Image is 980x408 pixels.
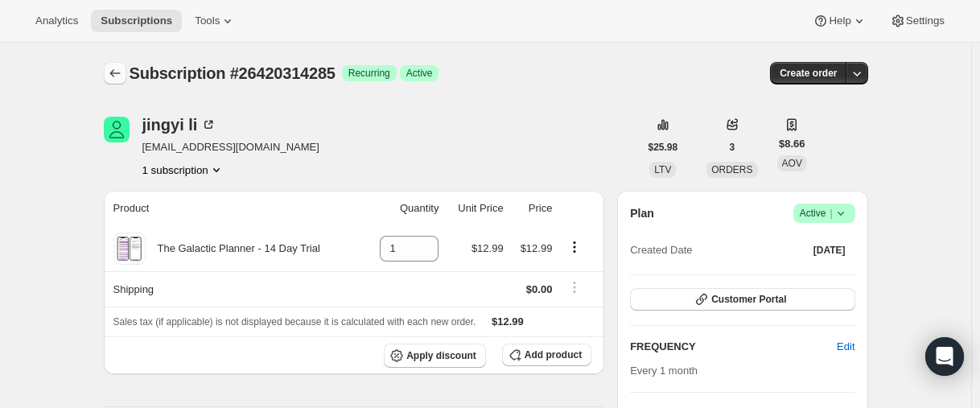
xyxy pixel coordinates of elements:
th: Product [104,191,364,226]
span: $8.66 [779,136,805,152]
span: Edit [837,339,854,355]
span: 3 [730,141,735,154]
button: Apply discount [384,344,486,368]
span: [DATE] [813,244,846,257]
button: Shipping actions [562,278,587,296]
span: Analytics [35,14,78,27]
span: Subscriptions [101,14,172,27]
div: Open Intercom Messenger [925,337,964,376]
button: Help [803,10,876,32]
button: Subscriptions [104,62,126,84]
button: Edit [827,334,864,360]
button: Subscriptions [91,10,182,32]
button: 3 [720,136,745,159]
span: Create order [780,67,837,80]
span: Apply discount [406,349,476,362]
h2: FREQUENCY [630,339,837,355]
button: Product actions [562,238,587,256]
span: [EMAIL_ADDRESS][DOMAIN_NAME] [142,139,319,155]
button: [DATE] [804,239,855,262]
span: Created Date [630,242,692,258]
span: Tools [195,14,220,27]
img: product img [115,233,143,265]
button: Create order [770,62,846,84]
span: AOV [782,158,802,169]
span: Active [406,67,433,80]
span: Settings [906,14,945,27]
span: Help [829,14,850,27]
button: Customer Portal [630,288,854,311]
span: Subscription #26420314285 [130,64,336,82]
span: Active [800,205,849,221]
button: $25.98 [639,136,688,159]
span: ORDERS [711,164,752,175]
button: Add product [502,344,591,366]
button: Product actions [142,162,224,178]
th: Shipping [104,271,364,307]
span: LTV [654,164,671,175]
span: jingyi li [104,117,130,142]
span: $12.99 [471,242,504,254]
div: jingyi li [142,117,217,133]
th: Quantity [364,191,444,226]
span: Customer Portal [711,293,786,306]
th: Unit Price [443,191,508,226]
span: Recurring [348,67,390,80]
span: Sales tax (if applicable) is not displayed because it is calculated with each new order. [113,316,476,328]
button: Analytics [26,10,88,32]
span: $12.99 [492,315,524,328]
span: $0.00 [526,283,553,295]
div: The Galactic Planner - 14 Day Trial [146,241,320,257]
span: Add product [525,348,582,361]
span: $25.98 [649,141,678,154]
h2: Plan [630,205,654,221]
span: | [830,207,832,220]
span: Every 1 month [630,365,698,377]
span: $12.99 [521,242,553,254]
button: Settings [880,10,954,32]
button: Tools [185,10,245,32]
th: Price [509,191,558,226]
